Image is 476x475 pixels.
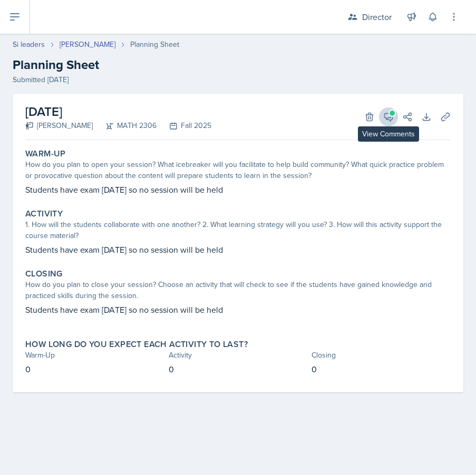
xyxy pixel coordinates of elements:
[25,303,451,316] p: Students have exam [DATE] so no session will be held
[312,350,451,361] div: Closing
[25,209,63,219] label: Activity
[60,39,115,50] a: [PERSON_NAME]
[25,269,63,279] label: Closing
[13,74,463,85] div: Submitted [DATE]
[379,107,398,126] button: View Comments
[93,120,157,131] div: MATH 2306
[25,243,451,256] p: Students have exam [DATE] so no session will be held
[25,339,248,350] label: How long do you expect each activity to last?
[25,219,451,241] div: 1. How will the students collaborate with one another? 2. What learning strategy will you use? 3....
[169,363,308,375] p: 0
[25,350,164,361] div: Warm-Up
[13,39,45,50] a: Si leaders
[13,55,463,74] h2: Planning Sheet
[25,149,66,159] label: Warm-Up
[25,363,164,375] p: 0
[25,183,451,196] p: Students have exam [DATE] so no session will be held
[362,11,392,23] div: Director
[25,102,211,121] h2: [DATE]
[25,159,451,181] div: How do you plan to open your session? What icebreaker will you facilitate to help build community...
[130,39,179,50] div: Planning Sheet
[25,120,93,131] div: [PERSON_NAME]
[312,363,451,375] p: 0
[157,120,211,131] div: Fall 2025
[169,350,308,361] div: Activity
[25,279,451,301] div: How do you plan to close your session? Choose an activity that will check to see if the students ...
